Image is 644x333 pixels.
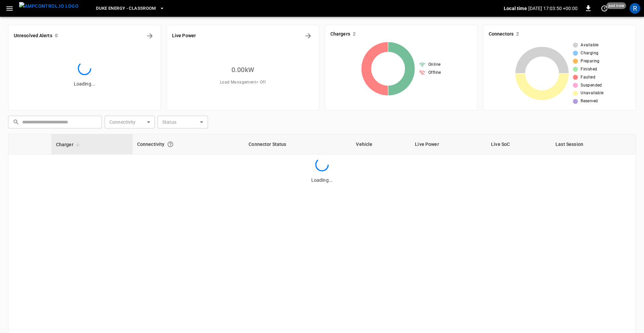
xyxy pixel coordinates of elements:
[96,5,156,12] span: Duke Energy - Classroom
[303,31,314,41] button: Energy Overview
[311,177,333,183] span: Loading...
[581,66,597,73] span: Finished
[504,5,527,12] p: Local time
[353,31,356,38] h6: 2
[551,134,636,155] th: Last Session
[528,5,578,12] p: [DATE] 17:03:50 +00:00
[516,31,519,38] h6: 2
[330,31,350,38] h6: Chargers
[14,32,52,40] h6: Unresolved Alerts
[489,31,514,38] h6: Connectors
[630,3,640,14] div: profile-icon
[74,81,95,87] span: Loading...
[19,2,78,10] img: ampcontrol.io logo
[606,2,626,9] span: just now
[581,58,600,65] span: Preparing
[220,79,266,86] span: Load Management = Off
[351,134,410,155] th: Vehicle
[145,31,155,41] button: All Alerts
[581,50,598,57] span: Charging
[231,64,254,75] h6: 0.00 kW
[164,138,176,150] button: Connection between the charger and our software.
[244,134,351,155] th: Connector Status
[428,69,441,76] span: Offline
[137,138,239,150] div: Connectivity
[581,42,599,49] span: Available
[581,82,602,89] span: Suspended
[581,98,598,105] span: Reserved
[56,141,82,149] span: Charger
[581,74,595,81] span: Faulted
[172,32,196,40] h6: Live Power
[486,134,551,155] th: Live SoC
[410,134,486,155] th: Live Power
[93,2,167,15] button: Duke Energy - Classroom
[599,3,610,14] button: set refresh interval
[581,90,603,97] span: Unavailable
[428,61,440,68] span: Online
[55,32,58,40] h6: 0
